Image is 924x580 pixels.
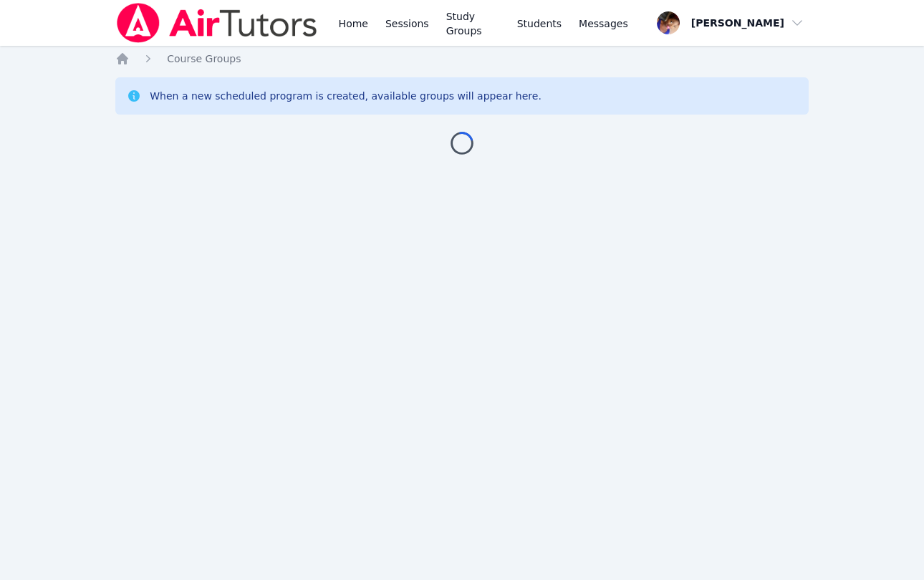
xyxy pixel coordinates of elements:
div: When a new scheduled program is created, available groups will appear here. [150,89,542,103]
span: Messages [579,16,628,31]
nav: Breadcrumb [115,52,809,66]
span: Course Groups [167,53,241,64]
img: Air Tutors [115,3,318,43]
a: Course Groups [167,52,241,66]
